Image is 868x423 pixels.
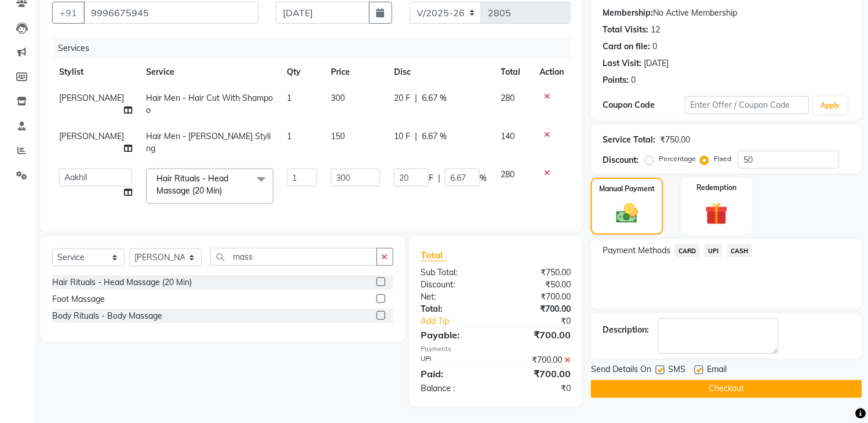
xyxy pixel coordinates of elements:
div: Net: [413,291,496,303]
div: Foot Massage [52,293,105,305]
div: Coupon Code [603,99,685,111]
img: _cash.svg [610,201,644,226]
div: Services [53,38,579,59]
div: ₹700.00 [496,328,579,342]
div: Discount: [603,154,639,166]
span: F [429,172,433,184]
div: Service Total: [603,134,655,146]
span: 6.67 % [422,130,447,143]
th: Service [139,59,280,85]
div: 0 [631,74,636,86]
div: Balance : [413,383,496,395]
th: Price [324,59,387,85]
div: Sub Total: [413,267,496,279]
div: No Active Membership [603,7,851,19]
th: Stylist [52,59,139,85]
label: Fixed [714,154,731,164]
div: Payments [421,344,571,354]
span: [PERSON_NAME] [59,131,124,141]
div: Total Visits: [603,24,648,36]
div: UPI [413,354,496,366]
span: 140 [501,131,515,141]
span: Hair Rituals - Head Massage (20 Min) [156,173,228,196]
span: 20 F [394,92,410,104]
span: % [480,172,487,184]
div: 12 [651,24,660,36]
span: 150 [331,131,345,141]
div: ₹700.00 [496,367,579,381]
div: Last Visit: [603,57,641,70]
label: Percentage [659,154,696,164]
button: Checkout [591,380,862,398]
span: Hair Men - [PERSON_NAME] Styling [146,131,271,154]
span: | [438,172,440,184]
span: | [415,92,417,104]
span: Payment Methods [603,245,670,257]
span: 280 [501,169,515,180]
div: ₹700.00 [496,303,579,315]
div: ₹750.00 [496,267,579,279]
button: Apply [814,97,847,114]
div: Description: [603,324,649,336]
a: x [222,185,227,196]
label: Redemption [696,183,736,193]
a: Add Tip [413,315,510,327]
input: Search or Scan [210,248,377,266]
div: Total: [413,303,496,315]
th: Action [533,59,571,85]
div: Hair Rituals - Head Massage (20 Min) [52,276,192,289]
input: Enter Offer / Coupon Code [685,96,809,114]
div: ₹700.00 [496,291,579,303]
div: Membership: [603,7,653,19]
span: Total [421,249,448,261]
div: 0 [652,41,657,53]
span: 10 F [394,130,410,143]
span: CARD [675,244,700,257]
div: Payable: [413,328,496,342]
label: Manual Payment [600,184,655,194]
span: | [415,130,417,143]
span: Hair Men - Hair Cut With Shampoo [146,93,273,115]
div: Card on file: [603,41,650,53]
div: ₹0 [496,383,579,395]
span: SMS [668,363,685,378]
span: [PERSON_NAME] [59,93,124,103]
span: Send Details On [591,363,651,378]
th: Disc [387,59,494,85]
div: Discount: [413,279,496,291]
div: ₹0 [510,315,579,327]
span: 1 [287,93,292,103]
div: Points: [603,74,629,86]
button: +91 [52,2,85,24]
div: ₹750.00 [660,134,690,146]
span: CASH [727,244,752,257]
span: 300 [331,93,345,103]
div: ₹700.00 [496,354,579,366]
div: Body Rituals - Body Massage [52,310,162,322]
span: 6.67 % [422,92,447,104]
span: Email [707,363,727,378]
span: 1 [287,131,292,141]
div: [DATE] [644,57,669,70]
th: Qty [280,59,324,85]
span: UPI [705,244,723,257]
div: Paid: [413,367,496,381]
th: Total [494,59,533,85]
span: 280 [501,93,515,103]
div: ₹50.00 [496,279,579,291]
input: Search by Name/Mobile/Email/Code [83,2,258,24]
img: _gift.svg [698,200,735,228]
